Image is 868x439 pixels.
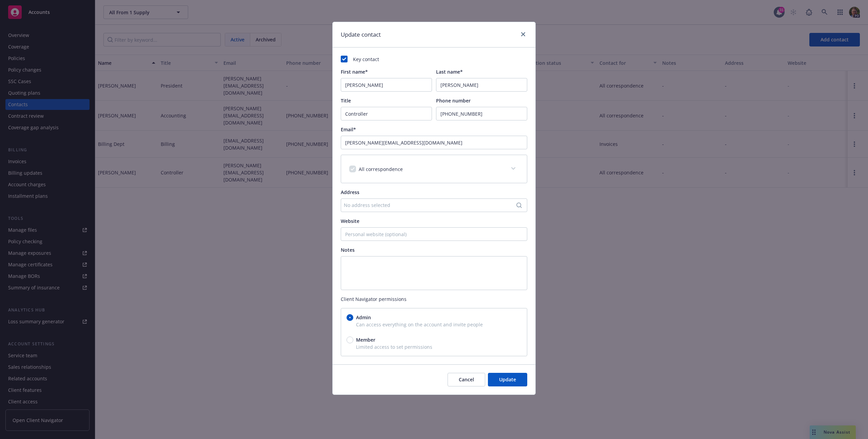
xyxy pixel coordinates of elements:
span: Member [356,336,375,343]
input: Admin [347,314,353,321]
button: No address selected [341,198,527,212]
span: Website [341,218,359,224]
button: Update [488,373,527,386]
span: Address [341,189,359,195]
input: (xxx) xxx-xxx [436,107,527,120]
input: Last Name [436,78,527,92]
button: Cancel [448,373,485,386]
span: All correspondence [359,166,403,172]
span: Update [499,376,516,383]
input: First Name [341,78,432,92]
span: Last name* [436,69,463,75]
h1: Update contact [341,30,381,39]
svg: Search [516,203,522,208]
span: Phone number [436,97,471,104]
input: e.g. CFO [341,107,432,120]
span: Email* [341,126,356,133]
input: Member [347,337,353,343]
span: Client Navigator permissions [341,295,527,303]
div: No address selected [344,202,517,209]
span: Notes [341,247,355,253]
div: All correspondence [341,155,527,183]
input: example@email.com [341,136,527,149]
span: Can access everything on the account and invite people [347,321,521,328]
input: Personal website (optional) [341,227,527,241]
span: Cancel [459,376,474,383]
span: First name* [341,69,368,75]
span: Limited access to set permissions [347,343,521,350]
a: close [519,30,527,38]
span: Admin [356,314,371,321]
span: Title [341,97,351,104]
div: Key contact [341,56,527,63]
